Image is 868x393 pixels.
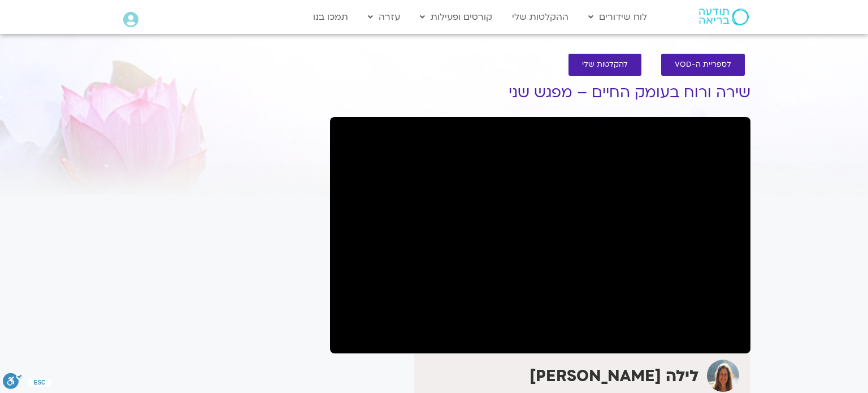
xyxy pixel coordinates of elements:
span: לספריית ה-VOD [675,61,731,69]
strong: לילה [PERSON_NAME] [530,365,698,387]
span: להקלטות שלי [582,61,628,69]
a: ההקלטות שלי [506,6,574,28]
img: תודעה בריאה [699,8,749,25]
img: לילה קמחי [707,360,739,392]
a: עזרה [362,6,406,28]
a: להקלטות שלי [568,54,641,76]
a: תמכו בנו [307,6,354,28]
h1: שירה ורוח בעומק החיים – מפגש שני [330,84,750,101]
a: לוח שידורים [583,6,653,28]
a: קורסים ופעילות [414,6,498,28]
a: לספריית ה-VOD [661,54,745,76]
